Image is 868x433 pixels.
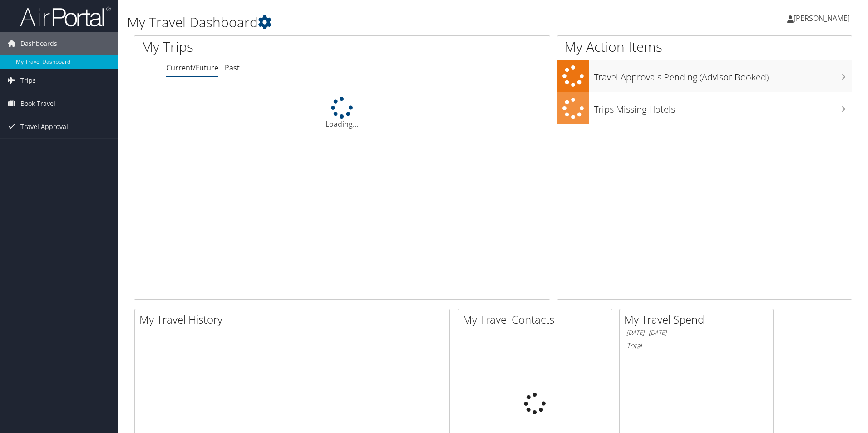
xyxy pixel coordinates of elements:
[463,312,612,327] h2: My Travel Contacts
[141,37,370,56] h1: My Trips
[624,312,773,327] h2: My Travel Spend
[139,312,449,327] h2: My Travel History
[134,97,550,129] div: Loading...
[20,69,36,92] span: Trips
[20,6,111,27] img: airportal-logo.png
[557,92,852,124] a: Trips Missing Hotels
[594,66,852,84] h3: Travel Approvals Pending (Advisor Booked)
[594,99,852,116] h3: Trips Missing Hotels
[794,13,850,23] span: [PERSON_NAME]
[626,341,766,351] h6: Total
[20,32,57,55] span: Dashboards
[626,328,766,337] h6: [DATE] - [DATE]
[166,63,218,73] a: Current/Future
[557,60,852,92] a: Travel Approvals Pending (Advisor Booked)
[787,5,859,32] a: [PERSON_NAME]
[127,13,615,32] h1: My Travel Dashboard
[225,63,240,73] a: Past
[20,92,55,115] span: Book Travel
[557,37,852,56] h1: My Action Items
[20,115,68,138] span: Travel Approval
